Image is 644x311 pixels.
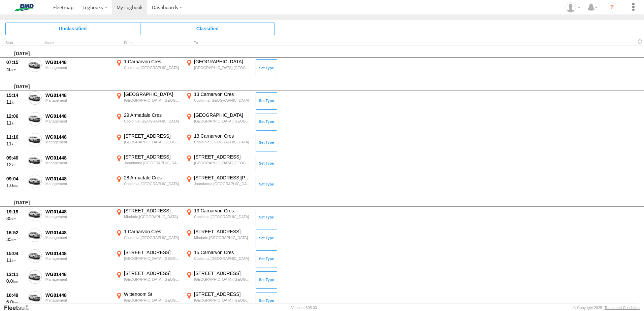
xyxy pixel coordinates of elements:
div: From [115,41,182,45]
label: Click to View Event Location [185,133,252,152]
div: 29 Armadale Cres [124,112,181,118]
a: Terms and Conditions [605,306,640,310]
button: Click to Set [256,92,277,110]
label: Click to View Event Location [185,229,252,248]
label: Click to View Event Location [115,270,182,290]
label: Click to View Event Location [185,270,252,290]
div: 10:49 [6,292,25,298]
label: Click to View Event Location [115,175,182,194]
div: Management [45,256,111,261]
div: 35 [6,236,25,242]
div: [STREET_ADDRESS] [194,154,251,160]
div: [GEOGRAPHIC_DATA],[GEOGRAPHIC_DATA] [124,98,181,103]
div: WG01448 [45,271,111,277]
div: Management [45,182,111,186]
div: 07:15 [6,59,25,65]
div: © Copyright 2025 - [573,306,640,310]
div: Coolbinia,[GEOGRAPHIC_DATA] [124,235,181,240]
div: Management [45,161,111,165]
div: 12:06 [6,113,25,119]
div: 19:19 [6,209,25,215]
div: Management [45,236,111,240]
div: 46 [6,66,25,72]
div: 35 [6,215,25,221]
button: Click to Set [256,230,277,247]
div: Mindarie,[GEOGRAPHIC_DATA] [194,235,251,240]
div: Coolbinia,[GEOGRAPHIC_DATA] [124,119,181,124]
label: Click to View Event Location [115,249,182,269]
div: [STREET_ADDRESS] [194,291,251,297]
div: 15 Carnarvon Cres [194,249,251,255]
div: [GEOGRAPHIC_DATA],[GEOGRAPHIC_DATA] [194,298,251,303]
div: Management [45,215,111,219]
div: WG01448 [45,134,111,140]
button: Click to Set [256,292,277,310]
button: Click to Set [256,59,277,77]
div: 11 [6,99,25,105]
label: Click to View Event Location [115,112,182,132]
div: 0.0 [6,278,25,284]
div: Mindarie,[GEOGRAPHIC_DATA] [124,214,181,219]
label: Click to View Event Location [115,91,182,111]
div: WG01448 [45,113,111,119]
div: 11 [6,120,25,126]
label: Click to View Event Location [115,291,182,311]
button: Click to Set [256,176,277,193]
div: WG01448 [45,59,111,65]
div: [GEOGRAPHIC_DATA] [124,91,181,97]
div: Joondanna,[GEOGRAPHIC_DATA] [124,161,181,165]
div: Asset [44,41,112,45]
div: Version: 305.03 [291,306,317,310]
i: ? [607,2,617,13]
div: WG01448 [45,230,111,236]
div: 13 Carnarvon Cres [194,91,251,97]
div: Management [45,140,111,144]
div: [STREET_ADDRESS] [124,133,181,139]
div: 15:14 [6,92,25,98]
div: Management [45,119,111,123]
div: 13:11 [6,271,25,277]
div: [GEOGRAPHIC_DATA],[GEOGRAPHIC_DATA] [194,161,251,165]
div: 13 Carnarvon Cres [194,133,251,139]
div: [GEOGRAPHIC_DATA],[GEOGRAPHIC_DATA] [124,256,181,261]
label: Click to View Event Location [115,208,182,227]
div: [GEOGRAPHIC_DATA],[GEOGRAPHIC_DATA] [194,65,251,70]
span: Click to view Classified Trips [140,23,275,35]
div: [STREET_ADDRESS] [124,154,181,160]
div: 1.0 [6,182,25,188]
div: 28 Armadale Cres [124,175,181,181]
div: 6.0 [6,299,25,305]
label: Click to View Event Location [115,229,182,248]
div: 13 Carnarvon Cres [194,208,251,214]
div: Click to Sort [5,41,26,45]
div: [GEOGRAPHIC_DATA],[GEOGRAPHIC_DATA] [194,277,251,282]
span: Click to view Unclassified Trips [5,23,140,35]
div: [GEOGRAPHIC_DATA],[GEOGRAPHIC_DATA] [124,140,181,144]
img: bmd-logo.svg [7,4,42,11]
div: [STREET_ADDRESS][PERSON_NAME] [194,175,251,181]
div: 1 Carnarvon Cres [124,59,181,65]
div: 12 [6,162,25,168]
div: Coolbinia,[GEOGRAPHIC_DATA] [194,256,251,261]
div: 15:04 [6,250,25,256]
div: Management [45,277,111,281]
div: [STREET_ADDRESS] [124,208,181,214]
div: Joondanna,[GEOGRAPHIC_DATA] [194,181,251,186]
button: Click to Set [256,155,277,172]
div: WG01448 [45,155,111,161]
label: Click to View Event Location [185,208,252,227]
span: Refresh [636,38,644,45]
div: [GEOGRAPHIC_DATA] [194,59,251,65]
label: Click to View Event Location [115,59,182,78]
label: Click to View Event Location [185,91,252,111]
div: WG01448 [45,250,111,256]
div: Coolbinia,[GEOGRAPHIC_DATA] [124,181,181,186]
div: [GEOGRAPHIC_DATA],[GEOGRAPHIC_DATA] [124,277,181,282]
label: Click to View Event Location [185,112,252,132]
button: Click to Set [256,209,277,226]
label: Click to View Event Location [115,133,182,152]
div: Management [45,66,111,70]
div: [GEOGRAPHIC_DATA] [194,112,251,118]
div: Coolbinia,[GEOGRAPHIC_DATA] [124,65,181,70]
div: [GEOGRAPHIC_DATA],[GEOGRAPHIC_DATA] [194,119,251,124]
